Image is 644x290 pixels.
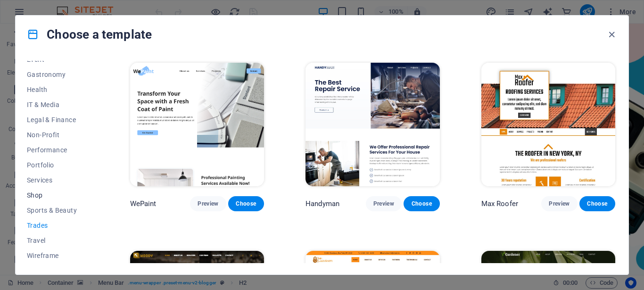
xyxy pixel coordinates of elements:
[27,82,89,97] button: Health
[130,199,157,208] p: WePaint
[27,218,89,233] button: Trades
[27,146,89,154] span: Performance
[27,101,89,108] span: IT & Media
[27,67,89,82] button: Gastronomy
[27,157,89,173] button: Portfolio
[541,196,577,211] button: Preview
[27,222,89,229] span: Trades
[305,63,439,186] img: Handyman
[481,199,518,208] p: Max Roofer
[27,188,89,203] button: Shop
[27,142,89,157] button: Performance
[236,200,256,207] span: Choose
[27,161,89,169] span: Portfolio
[27,86,89,93] span: Health
[27,191,89,199] span: Shop
[411,200,432,207] span: Choose
[27,173,89,188] button: Services
[24,229,33,238] button: 2
[579,196,615,211] button: Choose
[27,112,89,127] button: Legal & Finance
[27,237,89,244] span: Travel
[587,200,608,207] span: Choose
[130,63,264,186] img: WePaint
[24,240,33,249] button: 3
[198,200,218,207] span: Preview
[24,217,33,227] button: 1
[481,63,615,186] img: Max Roofer
[27,71,89,78] span: Gastronomy
[366,196,402,211] button: Preview
[27,131,89,139] span: Non-Profit
[27,233,89,248] button: Travel
[27,207,89,214] span: Sports & Beauty
[27,116,89,124] span: Legal & Finance
[27,203,89,218] button: Sports & Beauty
[27,252,89,259] span: Wireframe
[27,127,89,142] button: Non-Profit
[305,199,339,208] p: Handyman
[373,200,394,207] span: Preview
[228,196,264,211] button: Choose
[549,200,570,207] span: Preview
[27,176,89,184] span: Services
[27,97,89,112] button: IT & Media
[27,27,152,42] h4: Choose a template
[190,196,226,211] button: Preview
[404,196,439,211] button: Choose
[27,248,89,263] button: Wireframe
